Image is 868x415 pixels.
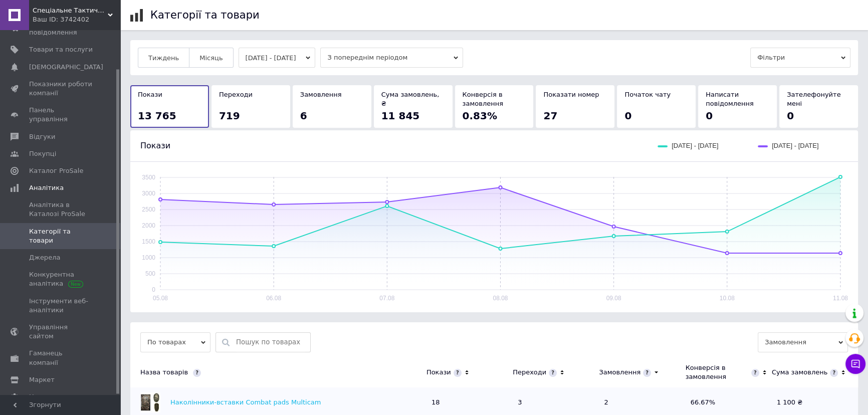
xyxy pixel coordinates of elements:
[686,363,749,381] div: Конверсія в замовлення
[750,48,850,68] span: Фільтри
[513,368,546,377] div: Переходи
[189,48,233,68] button: Місяць
[300,91,342,98] span: Замовлення
[29,183,64,192] span: Аналітика
[153,295,168,302] text: 05.08
[29,106,93,124] span: Панель управління
[140,392,160,412] img: Наколінники-вставки Combat pads Multicam
[29,149,56,158] span: Покупці
[29,323,93,341] span: Управління сайтом
[29,80,93,98] span: Показники роботи компанії
[138,48,189,68] button: Тиждень
[236,333,305,352] input: Пошук по товарах
[150,9,260,21] h1: Категорії та товари
[33,15,120,24] div: Ваш ID: 3742402
[142,190,155,197] text: 3000
[706,110,713,122] span: 0
[543,91,599,98] span: Показати номер
[142,254,155,261] text: 1000
[833,295,848,302] text: 11.08
[381,110,420,122] span: 11 845
[148,54,179,62] span: Тиждень
[720,295,735,302] text: 10.08
[239,48,316,68] button: [DATE] - [DATE]
[845,354,865,374] button: Чат з покупцем
[606,295,621,302] text: 09.08
[624,91,671,98] span: Початок чату
[29,227,93,245] span: Категорії та товари
[381,91,440,107] span: Сума замовлень, ₴
[426,368,451,377] div: Покази
[170,398,321,406] a: Наколінники-вставки Combat pads Multicam
[29,375,55,384] span: Маркет
[599,368,640,377] div: Замовлення
[772,368,827,377] div: Сума замовлень
[142,206,155,213] text: 2500
[142,238,155,245] text: 1500
[463,91,503,107] span: Конверсія в замовлення
[219,91,253,98] span: Переходи
[142,174,155,181] text: 3500
[787,91,840,107] span: Зателефонуйте мені
[266,295,281,302] text: 06.08
[543,110,557,122] span: 27
[152,286,155,293] text: 0
[29,253,60,262] span: Джерела
[320,48,463,68] span: З попереднім періодом
[706,91,754,107] span: Написати повідомлення
[140,332,210,352] span: По товарах
[138,110,176,122] span: 13 765
[29,45,93,54] span: Товари та послуги
[140,141,170,150] span: Покази
[29,132,55,141] span: Відгуки
[33,6,108,15] span: Спеціальне Тактичне Спорядження
[219,110,240,122] span: 719
[493,295,508,302] text: 08.08
[29,392,80,401] span: Налаштування
[787,110,794,122] span: 0
[624,110,631,122] span: 0
[758,332,848,352] span: Замовлення
[29,63,103,72] span: [DEMOGRAPHIC_DATA]
[29,200,93,219] span: Аналітика в Каталозі ProSale
[300,110,307,122] span: 6
[199,54,223,62] span: Місяць
[379,295,394,302] text: 07.08
[29,297,93,315] span: Інструменти веб-аналітики
[463,110,497,122] span: 0.83%
[29,270,93,288] span: Конкурентна аналітика
[142,222,155,229] text: 2000
[145,270,155,277] text: 500
[29,166,83,175] span: Каталог ProSale
[138,91,162,98] span: Покази
[130,368,421,377] div: Назва товарів
[29,349,93,367] span: Гаманець компанії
